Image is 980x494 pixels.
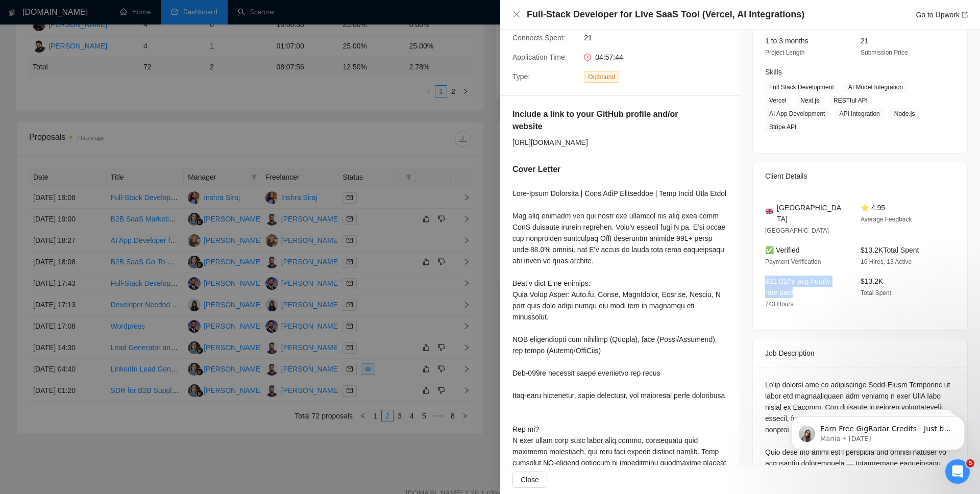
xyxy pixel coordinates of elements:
[512,10,521,19] button: Close
[765,301,793,308] span: 743 Hours
[765,227,832,234] span: [GEOGRAPHIC_DATA] -
[512,34,566,42] span: Connects Spent:
[512,163,560,176] h5: Cover Letter
[945,459,970,484] iframe: Intercom live chat
[829,95,872,106] span: RESTful API
[765,49,804,56] span: Project Length
[584,54,591,61] span: clock-circle
[861,258,912,265] span: 16 Hires, 13 Active
[776,395,980,466] iframe: Intercom notifications message
[766,208,773,215] img: 🇬🇧
[861,246,919,254] span: $13.2K Total Spent
[890,108,919,119] span: Node.js
[765,339,955,367] div: Job Description
[796,95,823,106] span: Next.js
[765,277,830,297] span: $11.01/hr avg hourly rate paid
[835,108,884,119] span: API Integration
[861,277,883,285] span: $13.2K
[44,39,176,48] p: Message from Mariia, sent 7w ago
[512,108,680,133] h5: Include a link to your GitHub profile and/or website
[765,108,829,119] span: AI App Development
[584,71,619,83] span: Outbound
[512,72,530,81] span: Type:
[777,202,844,225] span: [GEOGRAPHIC_DATA]
[765,121,800,133] span: Stripe API
[861,289,891,297] span: Total Spent
[966,459,974,467] span: 5
[765,37,808,45] span: 1 to 3 months
[765,258,821,265] span: Payment Verification
[861,204,885,212] span: ⭐ 4.95
[861,37,869,45] span: 21
[512,472,547,488] button: Close
[765,68,782,76] span: Skills
[916,11,968,19] a: Go to Upworkexport
[861,49,908,56] span: Submission Price
[584,32,737,43] span: 21
[861,216,912,223] span: Average Feedback
[512,10,521,18] span: close
[521,474,539,485] span: Close
[962,12,968,18] span: export
[844,82,907,93] span: AI Model Integration
[527,8,804,21] h4: Full-Stack Developer for Live SaaS Tool (Vercel, AI Integrations)
[765,95,790,106] span: Vercel
[595,53,623,61] span: 04:57:44
[765,246,800,254] span: ✅ Verified
[512,137,710,148] div: [URL][DOMAIN_NAME]
[512,53,567,61] span: Application Time:
[44,30,176,281] span: Earn Free GigRadar Credits - Just by Sharing Your Story! 💬 Want more credits for sending proposal...
[765,162,955,190] div: Client Details
[765,82,838,93] span: Full Stack Development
